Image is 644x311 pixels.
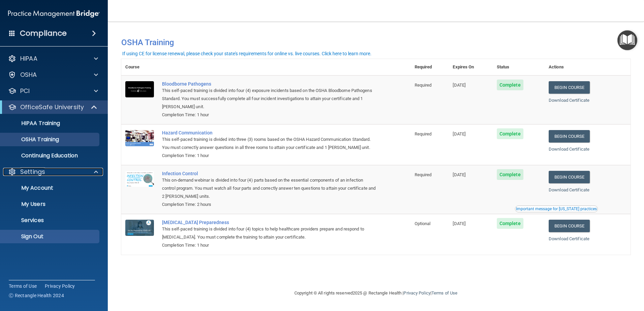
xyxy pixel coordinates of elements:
[453,221,465,226] span: [DATE]
[415,172,432,177] span: Required
[20,71,37,79] p: OSHA
[453,172,465,177] span: [DATE]
[8,7,100,21] img: PMB logo
[527,263,636,290] iframe: Drift Widget Chat Controller
[617,30,637,50] button: Open Resource Center
[162,135,377,152] div: This self-paced training is divided into three (3) rooms based on the OSHA Hazard Communication S...
[20,55,37,63] p: HIPAA
[549,187,589,192] a: Download Certificate
[549,81,590,94] a: Begin Course
[453,83,465,88] span: [DATE]
[45,283,75,289] a: Privacy Policy
[415,221,431,226] span: Optional
[549,236,589,241] a: Download Certificate
[162,200,377,209] div: Completion Time: 2 hours
[121,59,158,75] th: Course
[404,290,430,296] a: Privacy Policy
[20,29,67,38] h4: Compliance
[8,87,98,95] a: PCI
[4,201,96,208] p: My Users
[545,59,631,75] th: Actions
[9,292,64,299] span: Ⓒ Rectangle Health 2024
[493,59,545,75] th: Status
[4,217,96,224] p: Services
[4,233,96,240] p: Sign Out
[162,111,377,119] div: Completion Time: 1 hour
[20,87,30,95] p: PCI
[162,225,377,241] div: This self-paced training is divided into four (4) topics to help healthcare providers prepare and...
[20,168,45,176] p: Settings
[162,87,377,111] div: This self-paced training is divided into four (4) exposure incidents based on the OSHA Bloodborne...
[549,171,590,183] a: Begin Course
[516,207,597,211] div: Important message for [US_STATE] practices
[515,206,598,212] button: Read this if you are a dental practitioner in the state of CA
[415,83,432,88] span: Required
[4,152,96,159] p: Continuing Education
[549,98,589,103] a: Download Certificate
[431,290,457,296] a: Terms of Use
[162,130,377,135] a: Hazard Communication
[162,81,377,87] a: Bloodborne Pathogens
[497,128,523,139] span: Complete
[253,282,499,304] div: Copyright © All rights reserved 2025 @ Rectangle Health | |
[8,71,98,79] a: OSHA
[8,55,98,63] a: HIPAA
[497,169,523,180] span: Complete
[497,80,523,90] span: Complete
[9,283,37,289] a: Terms of Use
[453,131,465,136] span: [DATE]
[121,38,631,47] h4: OSHA Training
[549,220,590,232] a: Begin Course
[162,152,377,160] div: Completion Time: 1 hour
[497,218,523,229] span: Complete
[8,168,98,176] a: Settings
[162,176,377,200] div: This on-demand webinar is divided into four (4) parts based on the essential components of an inf...
[162,241,377,249] div: Completion Time: 1 hour
[8,103,98,111] a: OfficeSafe University
[4,136,59,143] p: OSHA Training
[449,59,492,75] th: Expires On
[411,59,449,75] th: Required
[20,103,84,111] p: OfficeSafe University
[549,147,589,152] a: Download Certificate
[4,120,60,127] p: HIPAA Training
[4,185,96,191] p: My Account
[162,171,377,176] a: Infection Control
[122,51,372,56] div: If using CE for license renewal, please check your state's requirements for online vs. live cours...
[549,130,590,143] a: Begin Course
[121,50,373,57] button: If using CE for license renewal, please check your state's requirements for online vs. live cours...
[162,220,377,225] a: [MEDICAL_DATA] Preparedness
[415,131,432,136] span: Required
